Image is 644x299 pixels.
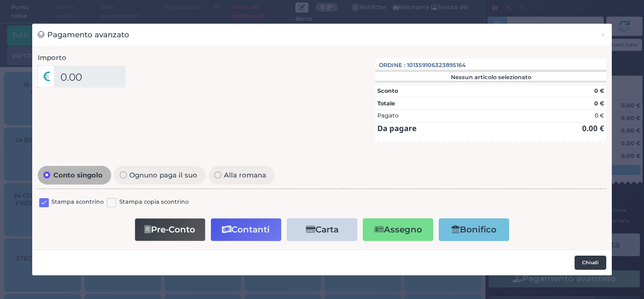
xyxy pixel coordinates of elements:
[221,171,269,178] span: Alla romana
[135,218,205,241] button: Pre-Conto
[377,123,417,133] strong: Da pagare
[363,218,433,241] button: Assegno
[287,218,357,241] button: Carta
[377,111,398,120] div: Pagato
[375,74,606,81] div: Nessun articolo selezionato
[50,171,105,178] span: Conto singolo
[211,218,281,241] button: Contanti
[600,29,606,40] span: ×
[38,29,129,41] h3: Pagamento avanzato
[595,111,604,120] div: 0 €
[54,66,126,88] input: Es. 30.99
[38,52,66,63] label: Importo
[594,100,604,107] strong: 0 €
[439,218,509,241] button: Bonifico
[407,61,466,70] span: 101359106323895164
[575,256,606,270] button: Chiudi
[377,87,398,94] strong: Sconto
[377,100,395,107] strong: Totale
[127,171,200,178] span: Ognuno paga il suo
[379,61,406,70] span: Ordine :
[594,87,604,94] strong: 0 €
[594,24,612,46] button: Chiudi
[582,123,604,133] strong: 0.00 €
[119,198,189,207] label: Stampa copia scontrino
[51,198,104,207] label: Stampa scontrino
